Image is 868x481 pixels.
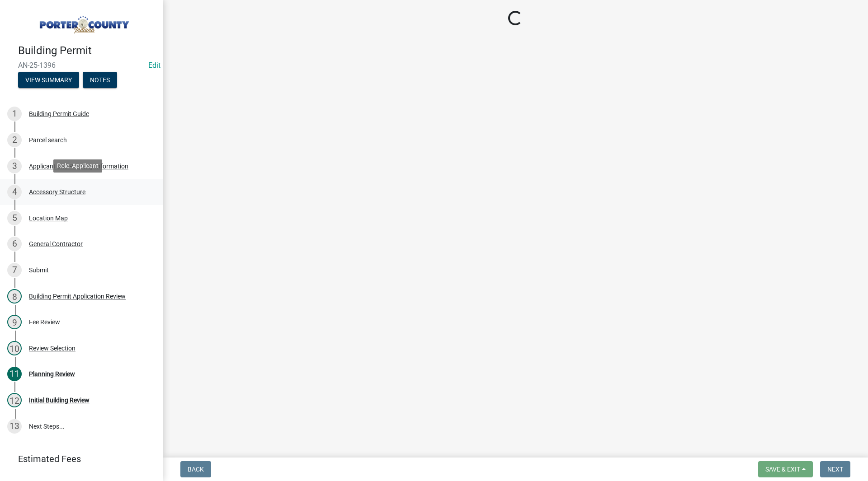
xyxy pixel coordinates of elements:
div: Role: Applicant [53,159,102,173]
div: Fee Review [29,319,60,325]
div: 12 [7,393,22,407]
span: AN-25-1396 [18,61,145,70]
div: 13 [7,419,22,434]
button: View Summary [18,72,79,88]
div: 6 [7,237,22,251]
wm-modal-confirm: Notes [83,77,117,84]
div: 2 [7,133,22,147]
div: 8 [7,289,22,304]
div: Applicant and Property Information [29,163,128,169]
wm-modal-confirm: Summary [18,77,79,84]
div: 7 [7,263,22,277]
wm-modal-confirm: Edit Application Number [148,61,160,70]
a: Edit [148,61,160,70]
div: 11 [7,367,22,381]
div: 1 [7,107,22,121]
div: Review Selection [29,345,75,351]
span: Save & Exit [765,466,800,473]
span: Back [188,466,204,473]
div: Location Map [29,215,68,221]
div: Building Permit Application Review [29,293,126,299]
div: Accessory Structure [29,189,85,195]
button: Notes [83,72,117,88]
button: Next [820,461,850,477]
div: Planning Review [29,371,75,377]
span: Next [827,466,843,473]
div: Initial Building Review [29,397,90,403]
div: 4 [7,185,22,199]
div: 3 [7,159,22,173]
button: Save & Exit [758,461,813,477]
a: Estimated Fees [7,450,148,468]
div: General Contractor [29,241,83,247]
img: Porter County, Indiana [18,9,148,35]
div: Parcel search [29,137,67,143]
div: 10 [7,341,22,355]
button: Back [180,461,211,477]
h4: Building Permit [18,44,156,57]
div: 9 [7,315,22,329]
div: Submit [29,267,49,273]
div: Building Permit Guide [29,111,89,117]
div: 5 [7,211,22,225]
